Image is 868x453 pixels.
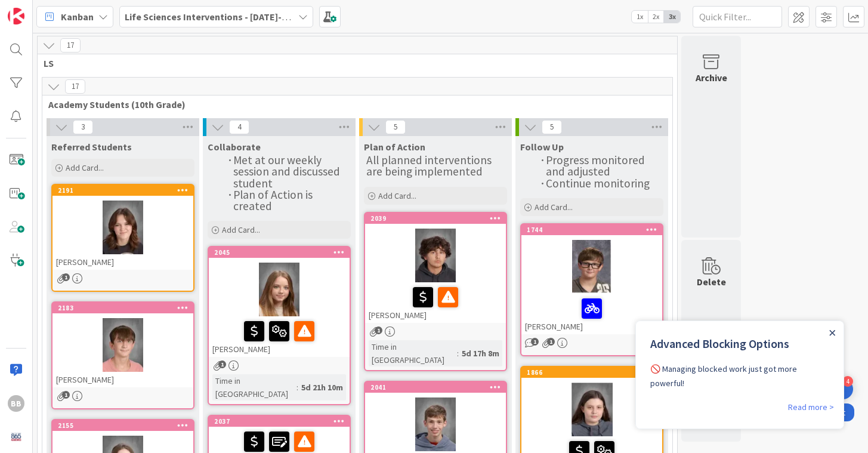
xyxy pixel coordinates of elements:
[51,141,132,153] span: Referred Students
[62,273,70,281] span: 1
[298,381,346,394] div: 5d 21h 10m
[364,212,507,371] a: 2039[PERSON_NAME]Time in [GEOGRAPHIC_DATA]:5d 17h 8m
[58,304,193,312] div: 2183
[52,372,193,387] div: [PERSON_NAME]
[531,338,539,346] span: 1
[696,70,727,85] div: Archive
[65,79,85,94] span: 17
[457,347,459,360] span: :
[365,382,506,393] div: 2041
[214,417,350,426] div: 2037
[48,98,657,110] span: Academy Students (10th Grade)
[546,176,650,190] span: Continue monitoring
[52,420,193,431] div: 2155
[233,187,315,213] span: Plan of Action is created
[366,153,494,178] span: All planned interventions are being implemented
[521,224,662,235] div: 1744
[214,248,350,257] div: 2045
[222,224,260,235] span: Add Card...
[8,395,24,412] div: BB
[365,282,506,323] div: [PERSON_NAME]
[209,247,350,357] div: 2045[PERSON_NAME]
[542,120,562,134] span: 5
[58,421,193,430] div: 2155
[697,275,726,289] div: Delete
[60,38,81,53] span: 17
[385,120,406,134] span: 5
[369,340,457,366] div: Time in [GEOGRAPHIC_DATA]
[546,153,647,178] span: Progress monitored and adjusted
[8,429,24,445] img: avatar
[52,254,193,270] div: [PERSON_NAME]
[364,141,425,153] span: Plan of Action
[209,416,350,427] div: 2037
[527,368,662,377] div: 1866
[51,184,194,292] a: 2191[PERSON_NAME]
[521,294,662,334] div: [PERSON_NAME]
[52,303,193,387] div: 2183[PERSON_NAME]
[635,321,844,429] iframe: UserGuiding Product Updates Slide Out
[842,376,853,387] div: 4
[125,11,310,23] b: Life Sciences Interventions - [DATE]-[DATE]
[209,316,350,357] div: [PERSON_NAME]
[229,120,249,134] span: 4
[233,153,342,190] span: Met at our weekly session and discussed student
[535,202,573,212] span: Add Card...
[61,10,94,24] span: Kanban
[44,57,662,69] span: LS
[527,226,662,234] div: 1744
[648,11,664,23] span: 2x
[52,185,193,196] div: 2191
[370,383,506,392] div: 2041
[52,303,193,313] div: 2183
[296,381,298,394] span: :
[208,141,261,153] span: Collaborate
[25,2,54,16] span: Support
[521,367,662,378] div: 1866
[520,223,663,356] a: 1744[PERSON_NAME]
[664,11,680,23] span: 3x
[209,247,350,258] div: 2045
[521,224,662,334] div: 1744[PERSON_NAME]
[212,374,296,400] div: Time in [GEOGRAPHIC_DATA]
[208,246,351,405] a: 2045[PERSON_NAME]Time in [GEOGRAPHIC_DATA]:5d 21h 10m
[378,190,416,201] span: Add Card...
[73,120,93,134] span: 3
[370,214,506,223] div: 2039
[693,6,782,27] input: Quick Filter...
[459,347,502,360] div: 5d 17h 8m
[520,141,564,153] span: Follow Up
[375,326,382,334] span: 1
[218,360,226,368] span: 1
[547,338,555,346] span: 1
[632,11,648,23] span: 1x
[365,213,506,323] div: 2039[PERSON_NAME]
[52,185,193,270] div: 2191[PERSON_NAME]
[51,301,194,409] a: 2183[PERSON_NAME]
[365,213,506,224] div: 2039
[58,186,193,195] div: 2191
[62,391,70,399] span: 1
[66,162,104,173] span: Add Card...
